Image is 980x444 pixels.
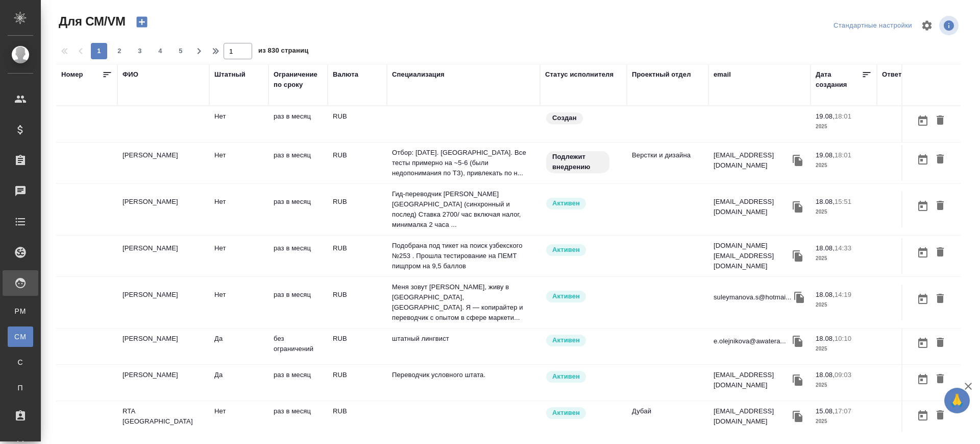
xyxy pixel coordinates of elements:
[816,291,835,298] p: 18.08,
[914,334,932,353] button: Открыть календарь загрузки
[932,370,949,389] button: Удалить
[932,111,949,130] button: Удалить
[328,238,387,274] td: RUB
[914,150,932,169] button: Открыть календарь загрузки
[328,329,387,364] td: RUB
[816,335,835,342] p: 18.08,
[790,153,805,168] button: Скопировать
[328,192,387,227] td: RUB
[831,18,915,34] div: split button
[545,406,622,420] div: Рядовой исполнитель: назначай с учетом рейтинга
[117,401,209,437] td: RTA [GEOGRAPHIC_DATA]
[209,365,268,401] td: Да
[209,238,268,274] td: Нет
[13,332,28,342] span: CM
[915,13,939,38] span: Настроить таблицу
[13,383,28,393] span: П
[714,406,790,427] p: [EMAIL_ADDRESS][DOMAIN_NAME]
[268,145,328,181] td: раз в месяц
[117,329,209,364] td: [PERSON_NAME]
[111,43,128,59] button: 2
[816,380,872,390] p: 2025
[328,365,387,401] td: RUB
[152,43,168,59] button: 4
[882,69,935,80] div: Ответственный
[932,334,949,353] button: Удалить
[792,290,807,305] button: Скопировать
[328,145,387,181] td: RUB
[214,69,246,80] div: Штатный
[914,290,932,309] button: Открыть календарь загрузки
[328,106,387,142] td: RUB
[209,192,268,227] td: Нет
[914,197,932,216] button: Открыть календарь загрузки
[258,44,308,59] span: из 830 страниц
[914,406,932,425] button: Открыть календарь загрузки
[816,69,862,90] div: Дата создания
[274,69,323,90] div: Ограничение по сроку
[552,291,580,301] p: Активен
[932,406,949,425] button: Удалить
[714,150,790,171] p: [EMAIL_ADDRESS][DOMAIN_NAME]
[328,401,387,437] td: RUB
[816,416,872,427] p: 2025
[132,46,148,56] span: 3
[790,409,805,424] button: Скопировать
[111,46,128,56] span: 2
[914,370,932,389] button: Открыть календарь загрузки
[914,243,932,262] button: Открыть календарь загрузки
[268,401,328,437] td: раз в месяц
[552,371,580,382] p: Активен
[392,69,445,80] div: Специализация
[816,300,872,310] p: 2025
[816,207,872,217] p: 2025
[130,13,154,31] button: Создать
[268,192,328,227] td: раз в месяц
[117,365,209,401] td: [PERSON_NAME]
[61,69,83,80] div: Номер
[790,248,805,264] button: Скопировать
[835,291,851,298] p: 14:19
[835,112,851,120] p: 18:01
[939,16,961,35] span: Посмотреть информацию
[8,378,33,398] a: П
[835,407,851,415] p: 17:07
[914,111,932,130] button: Открыть календарь загрузки
[627,145,708,181] td: Верстки и дизайна
[545,150,622,174] div: Свежая кровь: на первые 3 заказа по тематике ставь редактора и фиксируй оценки
[552,198,580,208] p: Активен
[552,113,577,123] p: Создан
[117,285,209,320] td: [PERSON_NAME]
[552,245,580,255] p: Активен
[932,290,949,309] button: Удалить
[835,371,851,379] p: 09:03
[209,145,268,181] td: Нет
[932,197,949,216] button: Удалить
[714,241,790,271] p: [DOMAIN_NAME][EMAIL_ADDRESS][DOMAIN_NAME]
[545,69,614,80] div: Статус исполнителя
[627,401,708,437] td: Дубай
[932,150,949,169] button: Удалить
[209,329,268,364] td: Да
[944,388,970,413] button: 🙏
[552,152,603,172] p: Подлежит внедрению
[268,365,328,401] td: раз в месяц
[392,241,535,271] p: Подобрана под тикет на поиск узбекского №253 . Прошла тестирование на ПЕМТ пищпром на 9,5 баллов
[790,334,805,349] button: Скопировать
[545,370,622,384] div: Рядовой исполнитель: назначай с учетом рейтинга
[209,401,268,437] td: Нет
[816,151,835,159] p: 19.08,
[552,408,580,418] p: Активен
[392,189,535,230] p: Гид-переводчик [PERSON_NAME] [GEOGRAPHIC_DATA] (синхронный и послед) Ставка 2700/ час включая нал...
[392,370,535,380] p: Переводчик условного штата.
[545,290,622,303] div: Рядовой исполнитель: назначай с учетом рейтинга
[56,13,126,30] span: Для СМ/VM
[122,69,138,80] div: ФИО
[13,306,28,316] span: PM
[948,390,966,411] span: 🙏
[714,69,731,80] div: email
[8,326,33,347] a: CM
[790,199,805,215] button: Скопировать
[545,243,622,257] div: Рядовой исполнитель: назначай с учетом рейтинга
[209,106,268,142] td: Нет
